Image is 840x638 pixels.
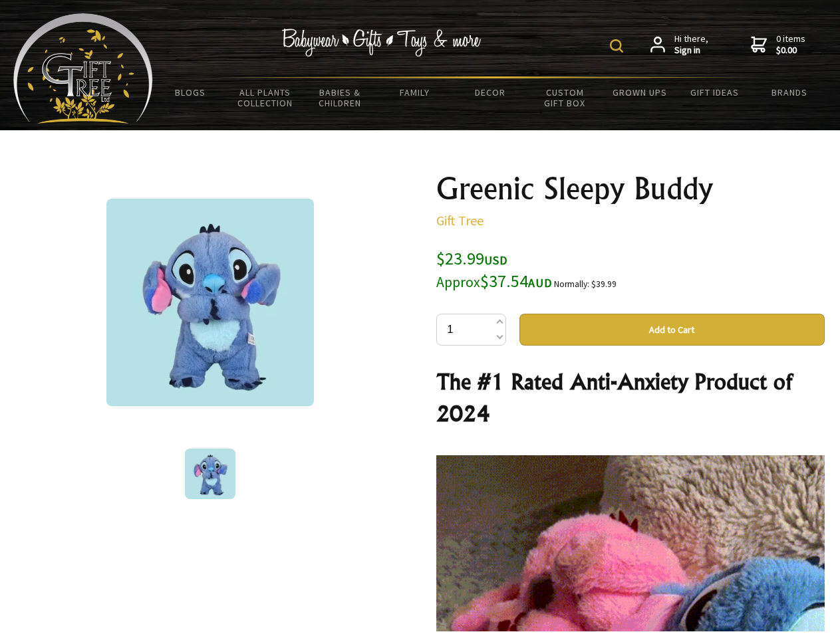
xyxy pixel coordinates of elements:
a: Decor [452,78,527,106]
a: 0 items$0.00 [751,33,805,56]
span: USD [484,253,507,268]
a: Grown Ups [602,78,677,106]
strong: $0.00 [776,45,805,56]
a: Gift Ideas [677,78,752,106]
a: Family [378,78,453,106]
a: All Plants Collection [228,78,303,117]
img: Greenic Sleepy Buddy [185,449,235,499]
img: Babywear - Gifts - Toys & more [282,29,482,56]
button: Add to Cart [519,314,825,346]
h1: Greenic Sleepy Buddy [436,173,825,205]
img: Babyware - Gifts - Toys and more... [13,13,153,124]
a: Babies & Children [303,78,378,117]
a: Custom Gift Box [527,78,603,117]
img: product search [610,39,623,53]
small: Approx [436,273,480,291]
span: Hi there, [674,33,708,56]
a: Gift Tree [436,212,484,229]
img: Greenic Sleepy Buddy [106,199,314,406]
a: BLOGS [153,78,228,106]
a: Hi there,Sign in [650,33,708,56]
strong: Sign in [674,45,708,56]
strong: The #1 Rated Anti-Anxiety Product of 2024 [436,368,792,427]
span: AUD [528,275,552,290]
span: $23.99 $37.54 [436,247,552,292]
a: Brands [752,78,827,106]
small: Normally: $39.99 [554,278,617,290]
span: 0 items [776,33,805,56]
